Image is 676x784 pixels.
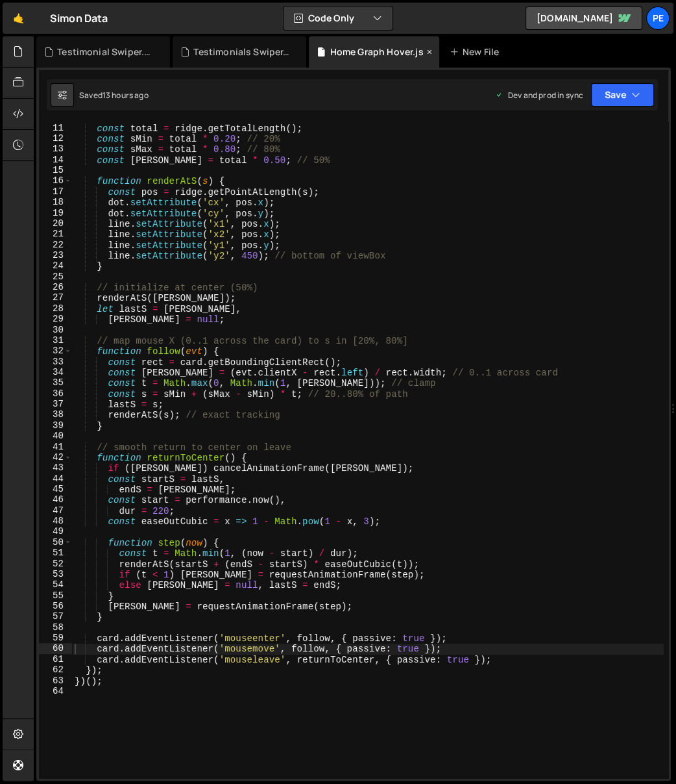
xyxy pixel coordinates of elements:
div: 43 [39,462,72,473]
div: 50 [39,537,72,548]
div: Testimonial Swiper.css [57,45,154,58]
div: 55 [39,590,72,601]
div: New File [450,45,504,58]
div: 47 [39,505,72,516]
div: 24 [39,260,72,271]
div: 26 [39,282,72,292]
a: [DOMAIN_NAME] [525,6,642,30]
div: 59 [39,633,72,643]
div: 18 [39,197,72,207]
div: 53 [39,569,72,579]
div: 61 [39,654,72,664]
div: 35 [39,377,72,388]
div: 12 [39,133,72,144]
div: 45 [39,484,72,494]
div: 58 [39,622,72,633]
div: 39 [39,420,72,431]
div: 62 [39,664,72,675]
div: 40 [39,431,72,441]
div: 42 [39,452,72,462]
div: 30 [39,325,72,335]
div: Simon Data [50,10,108,26]
div: Saved [79,90,149,101]
div: Testimonials Swiper.js [193,45,291,58]
div: 15 [39,165,72,175]
div: 54 [39,579,72,590]
div: 14 [39,155,72,165]
div: 33 [39,357,72,367]
div: 16 [39,175,72,186]
button: Code Only [284,6,392,30]
div: 25 [39,272,72,282]
div: 13 hours ago [103,90,149,101]
div: 38 [39,409,72,420]
div: 36 [39,388,72,399]
div: Home Graph Hover.js [330,45,424,58]
div: 23 [39,250,72,260]
div: 11 [39,123,72,133]
div: 60 [39,643,72,653]
div: 56 [39,601,72,611]
div: 34 [39,367,72,377]
div: 17 [39,186,72,197]
div: 31 [39,335,72,346]
div: 13 [39,144,72,154]
div: 64 [39,686,72,696]
div: 29 [39,314,72,324]
div: 21 [39,229,72,239]
div: 27 [39,292,72,303]
div: 19 [39,208,72,218]
div: 37 [39,399,72,409]
div: 41 [39,442,72,452]
div: 63 [39,676,72,686]
div: 48 [39,516,72,526]
div: 28 [39,303,72,314]
div: 32 [39,346,72,356]
div: 46 [39,494,72,505]
a: Pe [646,6,670,30]
button: Save [591,83,654,107]
div: 57 [39,611,72,622]
div: Dev and prod in sync [495,90,583,101]
div: 49 [39,526,72,537]
div: 22 [39,240,72,250]
a: 🤙 [3,3,34,34]
div: 20 [39,218,72,229]
div: 51 [39,548,72,558]
div: 44 [39,474,72,484]
div: 52 [39,559,72,569]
